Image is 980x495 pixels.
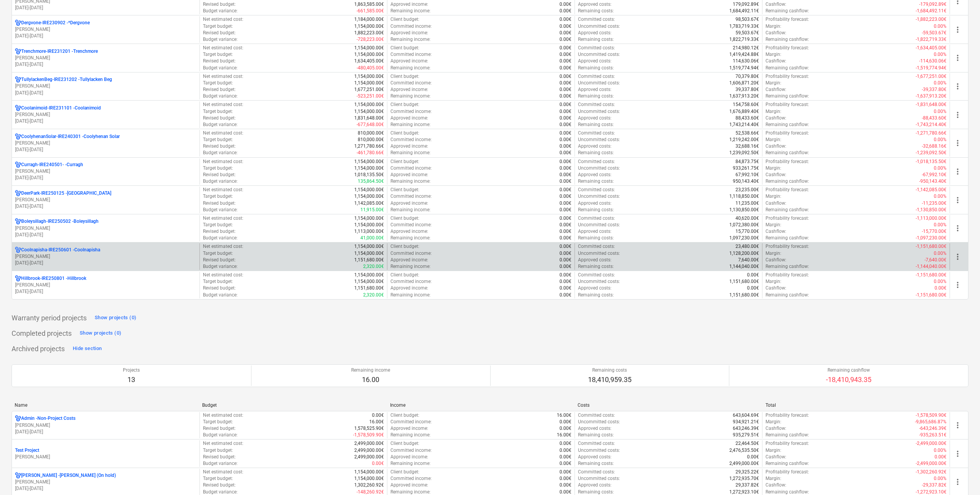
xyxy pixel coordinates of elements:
[357,8,384,14] p: -661,585.00€
[390,115,428,121] p: Approved income :
[71,343,104,355] button: Hide section
[578,73,615,80] p: Committed costs :
[916,93,946,99] p: -1,637,913.20€
[578,1,611,8] p: Approved costs :
[922,172,946,178] p: -67,992.10€
[358,136,384,143] p: 810,000.00€
[390,51,432,58] p: Committed income :
[390,178,431,185] p: Remaining income :
[766,65,809,71] p: Remaining cashflow :
[390,130,419,136] p: Client budget :
[203,115,236,121] p: Revised budget :
[15,472,196,492] div: [PERSON_NAME] -[PERSON_NAME] (On hold)[PERSON_NAME][DATE]-[DATE]
[80,329,121,338] div: Show projects (0)
[735,115,759,121] p: 88,433.60€
[15,282,196,288] p: [PERSON_NAME]
[15,447,196,460] div: Test Project[PERSON_NAME]
[15,162,21,168] div: Project has multi currencies enabled
[203,45,243,51] p: Net estimated cost :
[766,51,781,58] p: Margin :
[390,187,419,193] p: Client budget :
[729,51,759,58] p: 1,419,424.88€
[919,178,946,185] p: -950,143.40€
[390,58,428,64] p: Approved income :
[21,275,86,282] p: Hillbrook-IRE250801 - Hillbrook
[21,218,99,225] p: Boleysillagh-IRE250502 - Boleysillagh
[93,312,138,324] button: Show projects (0)
[916,65,946,71] p: -1,519,774.94€
[390,36,431,43] p: Remaining income :
[15,247,196,266] div: Coolnapisha-IRE250601 -Coolnapisha[PERSON_NAME][DATE]-[DATE]
[560,115,571,121] p: 0.00€
[203,23,233,30] p: Target budget :
[916,130,946,136] p: -1,271,780.66€
[390,150,431,156] p: Remaining income :
[560,130,571,136] p: 0.00€
[390,65,431,71] p: Remaining income :
[203,101,243,108] p: Net estimated cost :
[766,108,781,115] p: Margin :
[15,61,196,68] p: [DATE] - [DATE]
[766,36,809,43] p: Remaining cashflow :
[953,449,962,458] span: more_vert
[15,111,196,118] p: [PERSON_NAME]
[354,16,384,23] p: 1,184,000.00€
[953,82,962,91] span: more_vert
[15,479,196,485] p: [PERSON_NAME]
[21,472,116,479] p: [PERSON_NAME] - [PERSON_NAME] (On hold)
[390,93,431,99] p: Remaining income :
[578,36,614,43] p: Remaining costs :
[766,101,809,108] p: Profitability forecast :
[203,108,233,115] p: Target budget :
[203,130,243,136] p: Net estimated cost :
[578,165,620,172] p: Uncommitted costs :
[354,1,384,8] p: 1,863,585.00€
[15,105,196,125] div: Coolanimoid-IRE231101 -Coolanimoid[PERSON_NAME][DATE]-[DATE]
[919,58,946,64] p: -114,630.06€
[735,73,759,80] p: 70,379.80€
[578,16,615,23] p: Committed costs :
[358,130,384,136] p: 810,000.00€
[578,23,620,30] p: Uncommitted costs :
[354,73,384,80] p: 1,154,000.00€
[15,275,21,282] div: Project has multi currencies enabled
[21,247,100,253] p: Coolnapisha-IRE250601 - Coolnapisha
[15,218,21,225] div: Project has multi currencies enabled
[735,158,759,165] p: 84,873.75€
[15,76,196,96] div: TullylackenBeg-IRE231202 -Tullylacken Beg[PERSON_NAME][DATE]-[DATE]
[390,101,419,108] p: Client budget :
[390,73,419,80] p: Client budget :
[729,108,759,115] p: 1,676,889.40€
[203,36,238,43] p: Budget variance :
[357,36,384,43] p: -728,223.00€
[953,53,962,62] span: more_vert
[766,73,809,80] p: Profitability forecast :
[15,415,21,422] div: Project has multi currencies enabled
[916,8,946,14] p: -1,684,492.11€
[354,115,384,121] p: 1,831,648.00€
[354,51,384,58] p: 1,154,000.00€
[390,158,419,165] p: Client budget :
[766,23,781,30] p: Margin :
[21,415,75,422] p: Admin - Non-Project Costs
[354,80,384,86] p: 1,154,000.00€
[203,86,236,93] p: Revised budget :
[15,133,196,153] div: CoolyhenanSolar-IRE240301 -Coolyhenan Solar[PERSON_NAME][DATE]-[DATE]
[15,168,196,175] p: [PERSON_NAME]
[15,190,196,210] div: DeerPark-IRE250125 -[GEOGRAPHIC_DATA][PERSON_NAME][DATE]-[DATE]
[766,80,781,86] p: Margin :
[15,162,196,181] div: Curragh-IRE240501- -Curragh[PERSON_NAME][DATE]-[DATE]
[15,218,196,238] div: Boleysillagh-IRE250502 -Boleysillagh[PERSON_NAME][DATE]-[DATE]
[916,121,946,128] p: -1,743,214.40€
[578,65,614,71] p: Remaining costs :
[916,16,946,23] p: -1,882,223.00€
[21,162,83,168] p: Curragh-IRE240501- - Curragh
[578,8,614,14] p: Remaining costs :
[766,178,809,185] p: Remaining cashflow :
[203,187,243,193] p: Net estimated cost :
[15,225,196,232] p: [PERSON_NAME]
[354,165,384,172] p: 1,154,000.00€
[15,415,196,435] div: Admin -Non-Project Costs[PERSON_NAME][DATE]-[DATE]
[953,167,962,176] span: more_vert
[766,58,786,64] p: Cashflow :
